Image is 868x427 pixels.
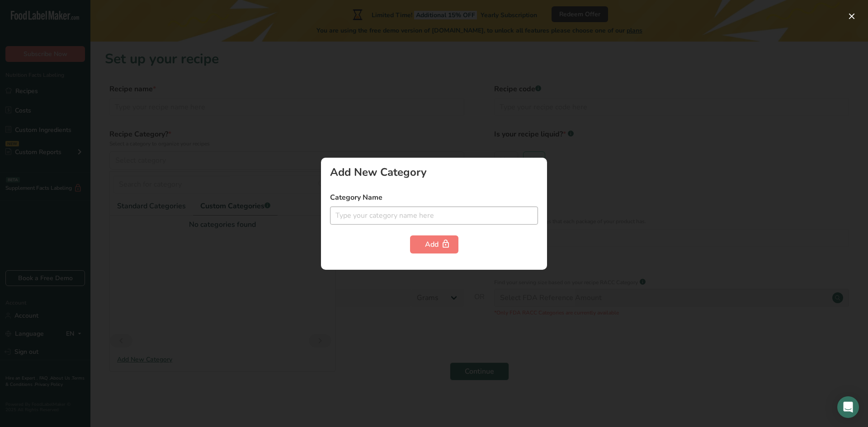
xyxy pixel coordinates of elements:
input: Type your category name here [330,206,538,225]
button: Add [410,235,458,253]
div: Add New Category [330,167,538,178]
div: Add [425,239,443,250]
label: Category Name [330,192,538,203]
div: Open Intercom Messenger [837,396,859,418]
